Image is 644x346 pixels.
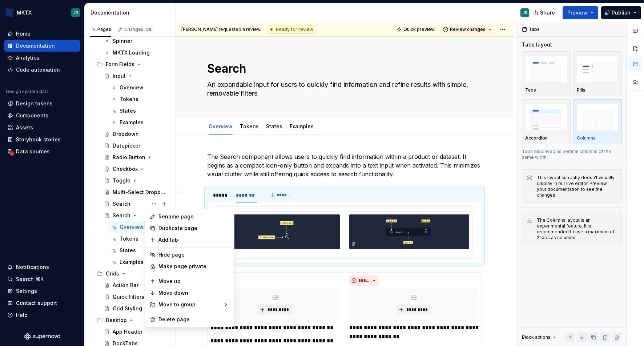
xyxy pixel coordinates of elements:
[158,213,230,220] div: Rename page
[147,299,233,310] div: Move to group
[158,236,230,244] div: Add tab
[158,316,230,323] div: Delete page
[158,289,230,297] div: Move down
[158,278,230,285] div: Move up
[158,251,230,258] div: Hide page
[158,263,230,270] div: Make page private
[158,225,230,232] div: Duplicate page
